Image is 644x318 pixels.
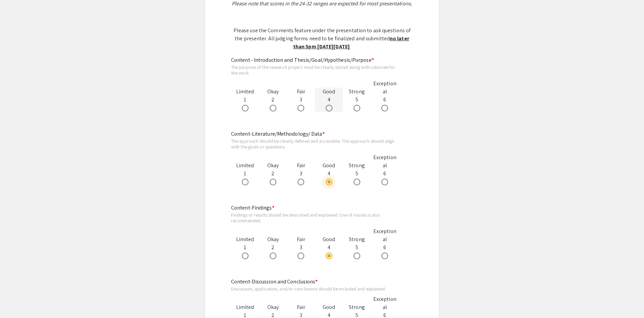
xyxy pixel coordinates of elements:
div: Limited [231,303,259,311]
div: 3 [287,235,315,260]
div: Strong [343,162,371,170]
div: Fair [287,88,315,96]
div: The approach should be clearly defined and accessible. The approach should align with the goals o... [231,138,399,150]
div: Limited [231,88,259,96]
div: 4 [315,235,343,260]
div: 4 [315,162,343,186]
mat-label: Content-Literature/Methodology/ Data [231,130,325,137]
mat-label: Content-Discussion and Conclusions [231,278,318,285]
div: Strong [343,303,371,311]
div: Fair [287,235,315,243]
div: Fair [287,162,315,170]
div: Exceptional [371,153,399,170]
div: 5 [343,235,371,260]
div: Exceptional [371,227,399,243]
div: Okay [259,303,287,311]
u: no later than 5pm [DATE][DATE] [293,35,409,50]
div: 2 [259,162,287,186]
div: Okay [259,88,287,96]
div: The purpose of the research project must be clearly stated along with rationale for the work. [231,64,399,76]
div: 3 [287,88,315,112]
div: 2 [259,235,287,260]
div: 3 [287,162,315,186]
div: 1 [231,162,259,186]
div: Fair [287,303,315,311]
span: . [350,43,351,50]
div: 2 [259,88,287,112]
div: 6 [371,153,399,186]
div: 1 [231,235,259,260]
div: Strong [343,88,371,96]
div: Good [315,235,343,243]
div: Limited [231,235,259,243]
mat-label: Content - Introduction and Thesis/Goal/Hypothesis/Purpose [231,56,374,63]
span: Please use the Comments feature under the presentation to ask questions of the presenter. All jud... [233,27,411,42]
div: Findings or results should be described and explained. Use of visuals is also recommended. [231,212,399,224]
div: Exceptional [371,80,399,96]
div: Strong [343,235,371,243]
div: 4 [315,88,343,112]
div: 1 [231,88,259,112]
div: 6 [371,80,399,112]
div: Okay [259,162,287,170]
div: Good [315,162,343,170]
mat-label: Content-Findings [231,204,274,211]
div: Okay [259,235,287,243]
div: Exceptional [371,295,399,311]
div: Good [315,88,343,96]
iframe: Chat [5,288,29,313]
div: 5 [343,162,371,186]
div: 6 [371,227,399,260]
div: 5 [343,88,371,112]
div: Discussion, application, and/or conclusions should be included and explained. [231,286,399,292]
div: Limited [231,162,259,170]
div: Good [315,303,343,311]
